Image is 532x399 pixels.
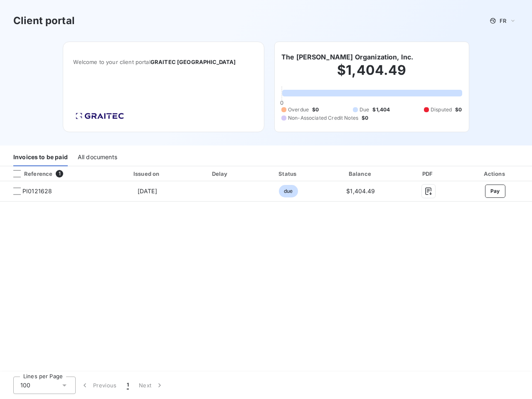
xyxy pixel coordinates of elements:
span: Disputed [431,106,452,113]
span: 100 [20,381,30,389]
span: Due [360,106,369,113]
span: 0 [280,99,283,106]
span: $0 [312,106,319,113]
div: Balance [325,170,397,178]
h3: Client portal [13,13,75,28]
button: Pay [485,185,505,198]
span: 1 [127,381,129,389]
span: Non-Associated Credit Notes [288,114,358,122]
div: All documents [78,149,117,166]
span: [DATE] [138,187,157,195]
div: Invoices to be paid [13,149,68,166]
div: Delay [189,170,252,178]
span: Welcome to your client portal [73,59,254,65]
img: Company logo [73,110,126,122]
span: due [279,185,298,197]
h6: The [PERSON_NAME] Organization, Inc. [281,52,413,62]
span: 1 [56,170,63,177]
div: Issued on [109,170,185,178]
span: Overdue [288,106,309,113]
div: Reference [7,170,52,177]
span: $1,404 [372,106,390,113]
h2: $1,404.49 [281,62,462,87]
span: $1,404.49 [346,187,375,195]
button: 1 [122,377,134,394]
button: Previous [76,377,122,394]
div: PDF [400,170,457,178]
button: Next [134,377,169,394]
span: $0 [455,106,462,113]
span: FR [500,17,506,24]
span: GRAITEC [GEOGRAPHIC_DATA] [150,59,236,65]
span: $0 [362,114,368,122]
div: Status [255,170,321,178]
span: PI0121628 [22,187,52,195]
div: Actions [460,170,530,178]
